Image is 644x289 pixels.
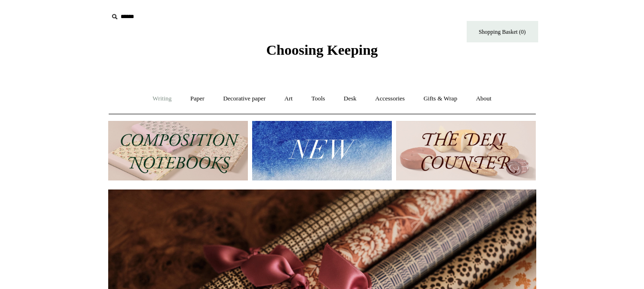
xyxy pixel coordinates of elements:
span: Choosing Keeping [266,42,378,58]
a: Decorative paper [215,86,274,111]
a: About [467,86,500,111]
a: Writing [144,86,180,111]
a: Gifts & Wrap [415,86,466,111]
img: New.jpg__PID:f73bdf93-380a-4a35-bcfe-7823039498e1 [252,121,392,180]
a: Art [276,86,301,111]
a: Choosing Keeping [266,50,378,56]
a: Shopping Basket (0) [467,21,538,42]
img: 202302 Composition ledgers.jpg__PID:69722ee6-fa44-49dd-a067-31375e5d54ec [108,121,248,180]
a: Accessories [367,86,413,111]
a: Tools [303,86,334,111]
a: Desk [335,86,365,111]
img: The Deli Counter [396,121,536,180]
a: Paper [182,86,213,111]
